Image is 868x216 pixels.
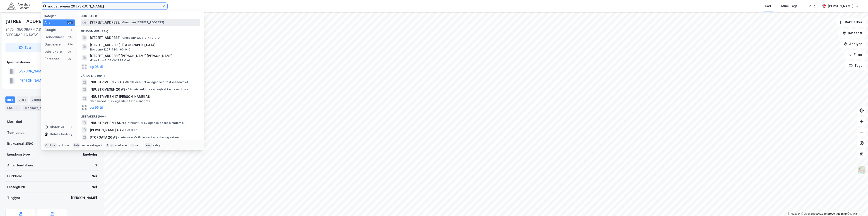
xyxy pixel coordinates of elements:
div: 99+ [67,35,73,39]
div: Historikk [44,124,64,130]
div: Google [44,27,56,33]
div: Kart [765,3,771,9]
div: Nei [92,173,97,179]
div: Gårdeiere (99+) [77,70,204,79]
button: Datasett [839,29,866,38]
div: Info [5,96,15,103]
div: [PERSON_NAME] [828,3,854,9]
div: esc [145,143,152,148]
span: [STREET_ADDRESS] [90,20,121,25]
div: [PERSON_NAME] [71,195,97,201]
div: Nei [92,184,97,190]
button: Analyse [840,39,866,48]
button: Tag [5,43,44,52]
a: Improve this map [824,212,847,215]
div: Leietakere [44,49,62,54]
div: Eiendommer [44,34,64,40]
span: • [121,21,123,24]
div: tab [73,143,80,148]
div: 99+ [67,57,73,61]
div: velg [135,144,141,147]
div: Eiendommer (99+) [77,26,204,34]
div: Matrikkel [7,119,22,125]
img: akershus-eiendom-logo.9091f326c980b4bce74ccdd9f866810c.svg [7,2,30,10]
div: Transaksjoner [22,105,53,111]
div: Gårdeiere [44,42,61,47]
span: [STREET_ADDRESS], [GEOGRAPHIC_DATA] [90,42,198,48]
span: Leietaker • Drift av restauranter og kafeer [118,136,179,139]
img: Z [857,166,866,175]
div: [STREET_ADDRESS] [5,18,50,25]
div: ESG [5,105,21,111]
span: • [121,36,123,39]
div: avbryt [153,144,162,147]
div: Kategori [44,14,75,18]
div: Bruksareal (BRA) [7,141,33,146]
div: Eiendomstype [7,152,30,157]
div: Hjemmelshaver [6,60,99,65]
span: Gårdeiere • Utl. av egen/leid fast eiendom el. [126,88,190,91]
button: og 96 til [90,105,103,110]
span: • [122,128,123,132]
div: 99+ [67,21,73,24]
span: INDUSTRIVEIEN 17 [PERSON_NAME] AS [90,94,198,99]
span: • [122,121,123,125]
button: Filter [844,50,866,59]
div: 0 [95,163,97,168]
span: Leietaker • Utl. av egen/leid fast eiendom el. [122,121,185,125]
div: Eiere [17,96,28,103]
span: STORGATA 26 AS [90,135,117,140]
span: INDUSTRIVEGEN 26 AS [90,87,125,92]
div: Festegrunn [7,184,25,190]
a: OpenStreetMap [801,212,823,215]
div: nytt søk [58,144,70,147]
div: Ctrl + k [44,143,57,148]
div: Enebolig [83,152,97,157]
div: Bolig [808,3,815,9]
div: markere [115,144,127,147]
div: 1 [70,28,73,32]
span: • [118,136,120,139]
span: [STREET_ADDRESS][PERSON_NAME][PERSON_NAME] [90,53,173,59]
span: Eiendom • 3207-140-160-0-0 [90,48,130,51]
div: 99+ [67,50,73,53]
span: [STREET_ADDRESS] [90,35,121,41]
span: Gårdeiere • Utl. av egen/leid fast eiendom el. [125,80,188,84]
span: [PERSON_NAME] AS [90,127,121,133]
span: INDUSTRIVEIEN 26 AS [90,79,124,85]
iframe: Chat Widget [845,194,868,216]
div: Tomteareal [7,130,25,135]
span: • [125,80,126,84]
span: Leietaker [122,128,137,132]
div: 0 [70,125,73,129]
div: Delete history [50,132,72,137]
div: Punktleie [7,173,22,179]
div: neste kategori [81,144,102,147]
span: Eiendom • 3103-3-2888-0-0 [90,59,130,62]
div: Leietakere [30,96,50,103]
div: Alle [44,20,51,25]
div: Mine Tags [781,3,798,9]
div: Leietakere (99+) [77,111,204,119]
span: • [90,59,91,62]
div: Tinglyst [7,195,20,201]
span: INDUSTRIVEIEN 1 AS [90,120,121,126]
span: Eiendom • 3232-3-413-0-0 [121,36,160,40]
button: Bokmerker [836,18,866,27]
a: Mapbox [788,212,800,215]
div: Antall leietakere [7,163,33,168]
div: 9475, [GEOGRAPHIC_DATA], [GEOGRAPHIC_DATA] [5,27,75,38]
input: Søk på adresse, matrikkel, gårdeiere, leietakere eller personer [46,3,162,10]
div: 99+ [67,43,73,46]
div: Personer [44,56,59,62]
div: 1 [14,106,19,110]
div: Google (1) [77,11,204,19]
button: Tags [845,61,866,70]
div: Kontrollprogram for chat [845,194,868,216]
span: • [126,88,128,91]
span: Gårdeiere • Utl. av egen/leid fast eiendom el. [90,99,152,103]
button: og 96 til [90,64,103,70]
span: Eiendom • [STREET_ADDRESS] [121,21,164,24]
